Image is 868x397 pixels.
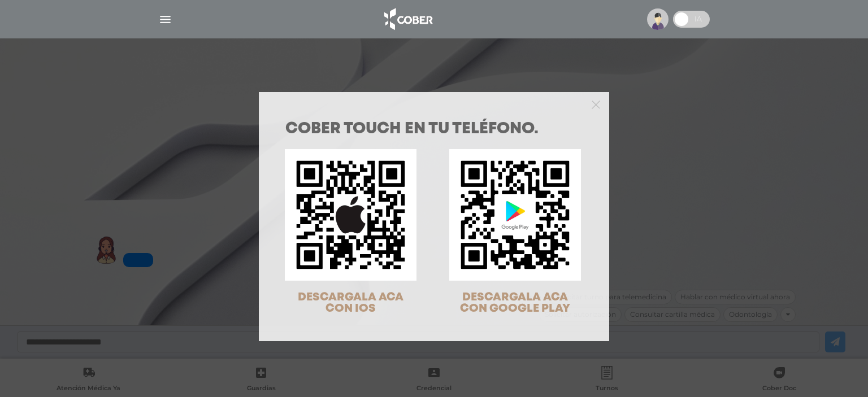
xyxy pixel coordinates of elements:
[298,292,403,314] span: DESCARGALA ACA CON IOS
[285,121,583,137] h1: COBER TOUCH en tu teléfono.
[449,149,581,281] img: qr-code
[592,99,600,109] button: Close
[285,149,416,281] img: qr-code
[460,292,570,314] span: DESCARGALA ACA CON GOOGLE PLAY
